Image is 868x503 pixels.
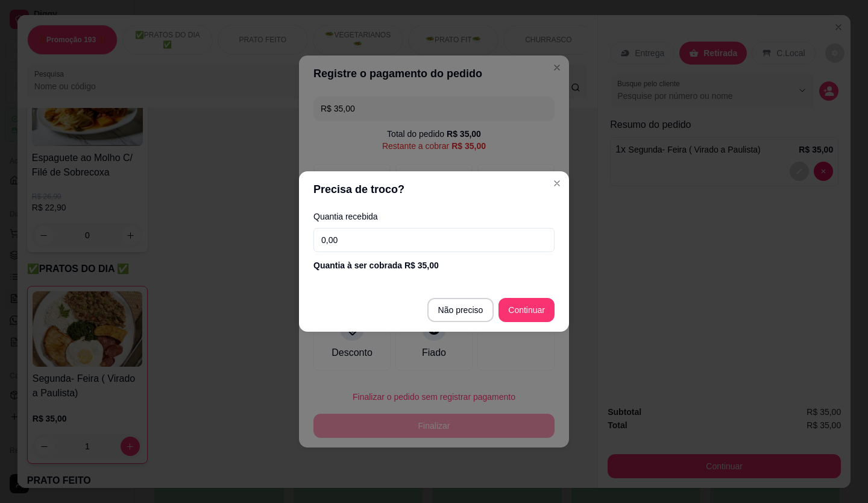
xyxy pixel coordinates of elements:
button: Continuar [498,298,555,322]
header: Precisa de troco? [299,171,569,207]
button: Não preciso [427,298,494,322]
div: Quantia à ser cobrada R$ 35,00 [313,259,555,271]
label: Quantia recebida [313,212,555,221]
button: Close [547,174,567,193]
